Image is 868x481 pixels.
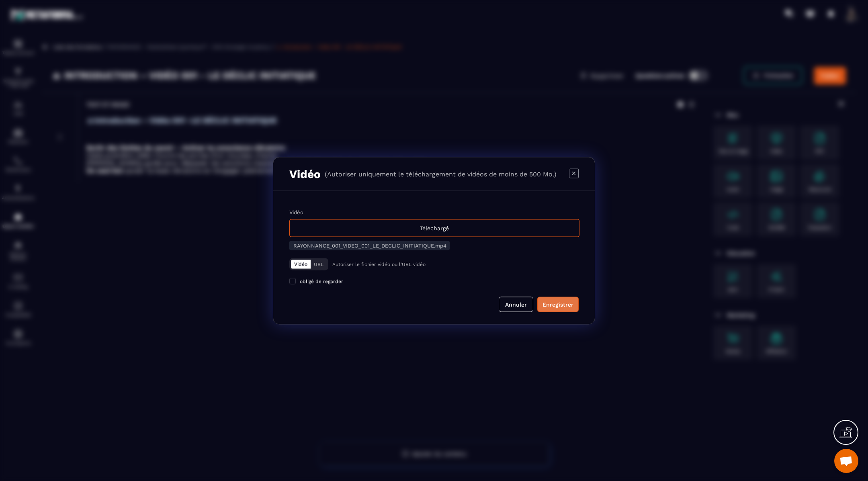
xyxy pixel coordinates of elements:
button: Enregistrer [537,297,579,312]
button: Vidéo [291,260,311,268]
button: Annuler [499,297,533,312]
span: RAYONNANCE_001_VIDEO_001_LE_DECLIC_INITIATIQUE.mp4 [293,242,446,248]
h3: Vidéo [289,167,321,180]
a: Ouvrir le chat [834,449,858,473]
p: (Autoriser uniquement le téléchargement de vidéos de moins de 500 Mo.) [325,170,557,178]
button: URL [311,260,327,268]
label: Vidéo [289,209,303,215]
div: Enregistrer [542,300,573,308]
p: Autoriser le fichier vidéo ou l'URL vidéo [332,261,426,267]
span: obligé de regarder [300,278,343,284]
div: Téléchargé [289,219,579,237]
